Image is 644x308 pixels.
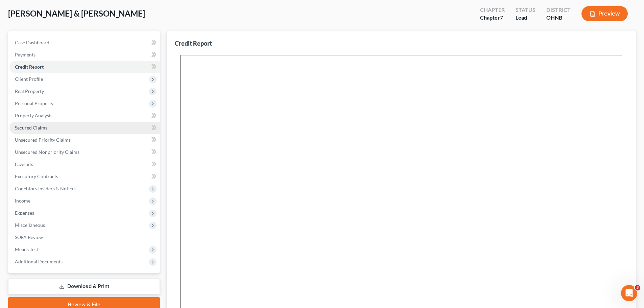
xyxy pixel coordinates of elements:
[15,186,76,191] span: Codebtors Insiders & Notices
[546,14,571,22] div: OHNB
[15,222,45,228] span: Miscellaneous
[500,14,503,21] span: 7
[9,49,160,61] a: Payments
[15,137,71,143] span: Unsecured Priority Claims
[8,8,145,18] span: [PERSON_NAME] & [PERSON_NAME]
[9,110,160,122] a: Property Analysis
[546,6,571,14] div: District
[15,40,49,45] span: Case Dashboard
[15,246,38,252] span: Means Test
[175,39,212,47] div: Credit Report
[9,61,160,73] a: Credit Report
[516,6,535,14] div: Status
[15,173,58,179] span: Executory Contracts
[15,210,34,216] span: Expenses
[9,170,160,183] a: Executory Contracts
[15,234,43,240] span: SOFA Review
[15,64,44,70] span: Credit Report
[15,113,52,118] span: Property Analysis
[15,161,33,167] span: Lawsuits
[9,122,160,134] a: Secured Claims
[581,6,628,21] button: Preview
[9,146,160,158] a: Unsecured Nonpriority Claims
[635,285,640,290] span: 3
[516,14,535,22] div: Lead
[15,88,44,94] span: Real Property
[9,37,160,49] a: Case Dashboard
[15,198,30,204] span: Income
[15,76,43,82] span: Client Profile
[15,259,63,264] span: Additional Documents
[621,285,637,301] iframe: Intercom live chat
[15,149,79,155] span: Unsecured Nonpriority Claims
[480,6,505,14] div: Chapter
[9,134,160,146] a: Unsecured Priority Claims
[8,279,160,294] a: Download & Print
[9,158,160,170] a: Lawsuits
[480,14,505,22] div: Chapter
[15,125,47,131] span: Secured Claims
[15,52,35,57] span: Payments
[9,231,160,243] a: SOFA Review
[15,100,53,106] span: Personal Property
